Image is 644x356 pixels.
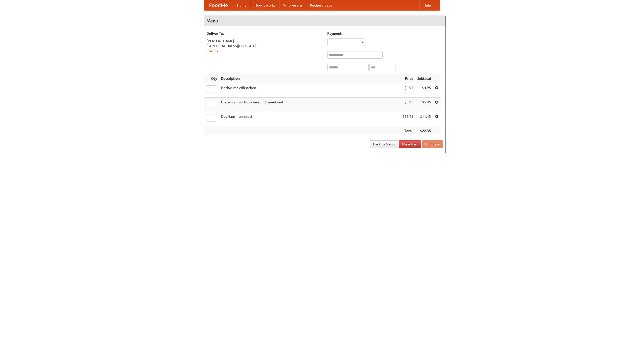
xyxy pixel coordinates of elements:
[219,112,400,126] td: Das Hausmannskost
[400,83,415,98] td: $4.95
[279,0,306,10] a: Who we are
[204,74,219,83] th: Qty
[207,38,322,44] div: [PERSON_NAME]
[370,140,398,148] a: Back to Menu
[207,44,322,49] div: [STREET_ADDRESS][US_STATE]
[207,31,322,36] h5: Deliver To:
[400,98,415,112] td: $5.95
[415,98,433,112] td: $5.95
[327,31,443,36] h5: Payment:
[219,83,400,98] td: Bockwurst Würstchen
[399,140,421,148] a: Clear Cart
[233,0,251,10] a: Home
[251,0,279,10] a: How it works
[400,126,415,136] th: Total:
[219,98,400,112] td: Bratwurst mit Brötchen und Sauerkraut
[415,112,433,126] td: $11.45
[400,74,415,83] th: Price
[419,0,435,10] a: Help
[219,74,400,83] th: Description
[415,83,433,98] td: $4.95
[204,16,446,26] h4: Menu
[422,140,443,148] button: Purchase
[415,74,433,83] th: Subtotal
[415,126,433,136] th: $22.35
[204,0,233,10] a: FoodMe
[400,112,415,126] td: $11.45
[306,0,336,10] a: Recipe videos
[207,49,219,53] a: Change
